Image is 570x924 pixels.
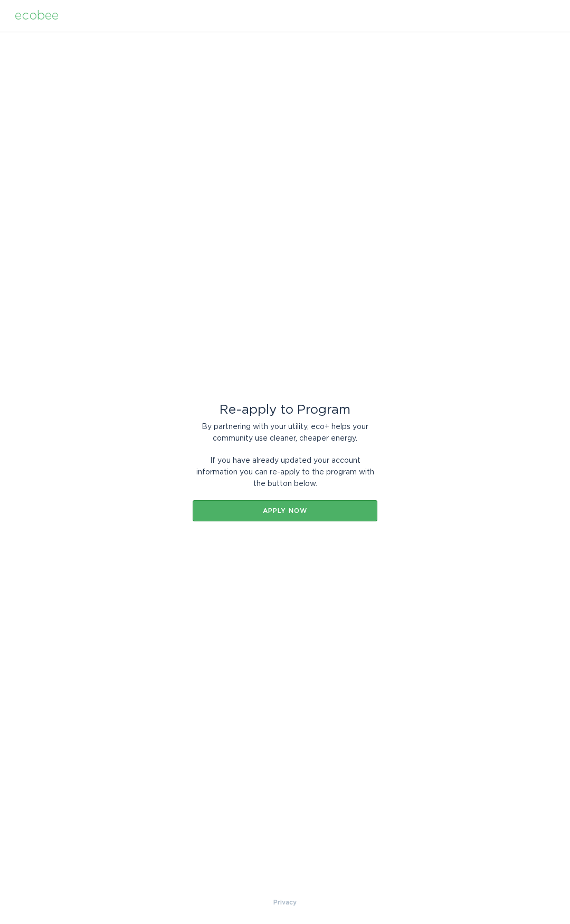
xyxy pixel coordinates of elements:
[193,500,377,521] button: Apply now
[193,404,377,416] div: Re-apply to Program
[273,897,297,908] a: Privacy Policy & Terms of Use
[198,508,372,514] div: Apply now
[193,455,377,490] div: If you have already updated your account information you can re-apply to the program with the but...
[15,10,59,22] div: ecobee
[193,421,377,444] div: By partnering with your utility, eco+ helps your community use cleaner, cheaper energy.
